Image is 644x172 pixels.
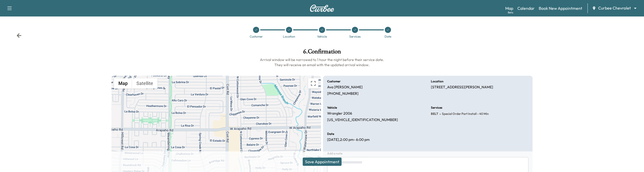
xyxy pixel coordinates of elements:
[385,35,391,38] div: Date
[327,91,359,96] p: [PHONE_NUMBER]
[441,112,489,116] span: Special Order Part Install - 40 min
[517,5,535,11] a: Calendar
[327,118,398,122] p: [US_VEHICLE_IDENTIFICATION_NUMBER]
[539,5,582,11] a: Book New Appointment
[327,80,341,83] h6: Customer
[16,33,22,38] div: Back
[303,158,342,166] button: Save Appointment
[438,111,441,116] span: -
[327,85,363,90] p: Ava [PERSON_NAME]
[431,112,438,116] span: BELT
[132,78,158,89] button: Show satellite imagery
[431,106,442,109] h6: Services
[431,80,443,83] h6: Location
[310,5,334,12] img: Curbee Logo
[111,57,533,67] h6: Arrival window will be narrowed to 1 hour the night before their service date. They will receive ...
[431,85,493,90] p: [STREET_ADDRESS][PERSON_NAME]
[327,137,370,142] p: [DATE] , 2:00 pm - 6:00 pm
[111,48,533,57] h1: 6 . Confirmation
[327,106,337,109] h6: Vehicle
[308,78,318,89] button: Toggle fullscreen view
[349,35,361,38] div: Services
[250,35,263,38] div: Customer
[598,5,631,11] span: Curbee Chevrolet
[505,5,513,11] a: MapBeta
[327,111,352,116] p: Wrangler 2006
[114,78,132,89] button: Show street map
[283,35,295,38] div: Location
[327,132,334,135] h6: Date
[508,11,513,14] div: Beta
[317,35,327,38] div: Vehicle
